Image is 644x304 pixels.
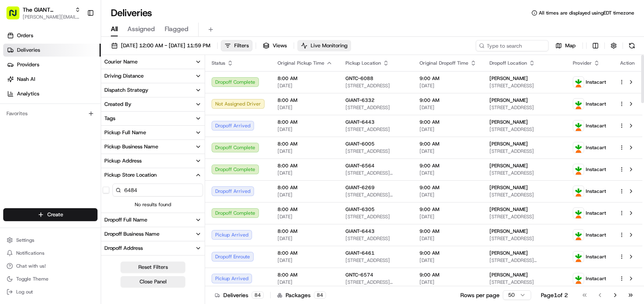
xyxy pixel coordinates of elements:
[17,32,33,39] span: Orders
[104,143,158,150] div: Pickup Business Name
[221,40,252,51] button: Filters
[17,90,39,97] span: Analytics
[586,253,606,260] span: Instacart
[345,126,407,133] span: [STREET_ADDRESS]
[104,230,159,238] div: Dropoff Business Name
[419,235,477,242] span: [DATE]
[345,75,373,82] span: GNTC-6088
[489,82,560,89] span: [STREET_ADDRESS]
[278,104,333,111] span: [DATE]
[278,206,333,213] span: 8:00 AM
[489,192,560,198] span: [STREET_ADDRESS]
[278,148,333,154] span: [DATE]
[278,82,333,89] span: [DATE]
[345,213,407,220] span: [STREET_ADDRESS]
[419,163,477,169] span: 9:00 AM
[8,77,23,92] img: 1736555255976-a54dd68f-1ca7-489b-9aae-adbdc363a1c4
[345,170,407,176] span: [STREET_ADDRESS][PERSON_NAME]
[104,58,138,65] div: Courier Name
[28,85,102,92] div: We're available if you need us!
[586,101,606,107] span: Instacart
[104,129,146,136] div: Pickup Full Name
[345,163,375,169] span: GIANT-6564
[419,104,477,111] span: [DATE]
[419,148,477,154] span: [DATE]
[3,58,101,71] a: Providers
[101,241,205,255] button: Dropoff Address
[419,250,477,256] span: 9:00 AM
[419,257,477,264] span: [DATE]
[489,228,528,234] span: [PERSON_NAME]
[3,73,101,86] a: Nash AI
[101,154,205,168] button: Pickup Address
[419,192,477,198] span: [DATE]
[278,60,324,66] span: Original Pickup Time
[345,82,407,89] span: [STREET_ADDRESS]
[165,24,189,34] span: Flagged
[278,279,333,285] span: [DATE]
[234,42,249,49] span: Filters
[586,166,606,173] span: Instacart
[104,245,143,252] div: Dropoff Address
[419,97,477,103] span: 9:00 AM
[3,234,97,246] button: Settings
[345,235,407,242] span: [STREET_ADDRESS]
[80,137,98,143] span: Pylon
[3,44,101,57] a: Deliveries
[278,184,333,191] span: 8:00 AM
[17,76,35,83] span: Nash AI
[419,126,477,133] span: [DATE]
[314,291,326,299] div: 84
[345,60,381,66] span: Pickup Location
[278,213,333,220] span: [DATE]
[626,40,638,51] button: Refresh
[8,32,147,45] p: Welcome 👋
[573,77,584,87] img: profile_instacart_ahold_partner.png
[419,184,477,191] span: 9:00 AM
[539,10,634,16] span: All times are displayed using EDT timezone
[76,117,130,125] span: API Documentation
[573,60,592,66] span: Provider
[278,75,333,82] span: 8:00 AM
[278,272,333,278] span: 8:00 AM
[489,184,528,191] span: [PERSON_NAME]
[17,61,39,68] span: Providers
[138,80,147,89] button: Start new chat
[101,201,205,208] span: No results found
[3,260,97,272] button: Chat with us!
[586,122,606,129] span: Instacart
[419,272,477,278] span: 9:00 AM
[111,6,152,19] h1: Deliveries
[552,40,579,51] button: Map
[573,208,584,218] img: profile_instacart_ahold_partner.png
[101,83,205,97] button: Dispatch Strategy
[3,87,101,100] a: Analytics
[489,75,528,82] span: [PERSON_NAME]
[277,291,326,299] div: Packages
[101,126,205,139] button: Pickup Full Name
[573,186,584,196] img: profile_instacart_ahold_partner.png
[573,164,584,175] img: profile_instacart_ahold_partner.png
[489,119,528,125] span: [PERSON_NAME]
[16,250,44,256] span: Notifications
[419,213,477,220] span: [DATE]
[104,157,142,165] div: Pickup Address
[104,216,147,224] div: Dropoff Full Name
[419,228,477,234] span: 9:00 AM
[112,184,203,196] input: Pickup Store Location
[489,170,560,176] span: [STREET_ADDRESS]
[259,40,290,51] button: Views
[101,168,205,182] button: Pickup Store Location
[104,101,131,108] div: Created By
[619,60,636,66] div: Action
[345,97,375,103] span: GIANT-6332
[23,14,80,20] button: [PERSON_NAME][EMAIL_ADDRESS][PERSON_NAME][DOMAIN_NAME]
[345,192,407,198] span: [STREET_ADDRESS][PERSON_NAME][PERSON_NAME]
[101,140,205,154] button: Pickup Business Name
[101,69,205,83] button: Driving Distance
[278,228,333,234] span: 8:00 AM
[541,291,568,299] div: Page 1 of 2
[419,119,477,125] span: 9:00 AM
[21,52,133,61] input: Clear
[121,276,185,287] button: Close Panel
